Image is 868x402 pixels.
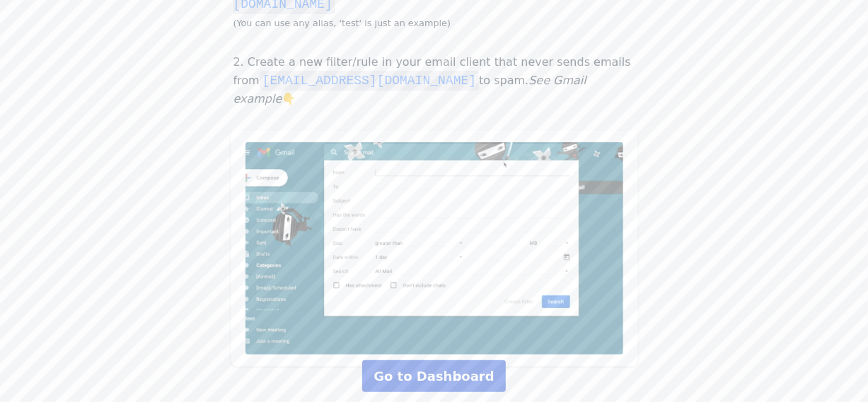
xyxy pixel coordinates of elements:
p: 2. Create a new filter/rule in your email client that never sends emails from to spam. 👇 [231,54,638,108]
img: Add noreply@eml.monster to a Never Send to Spam filter in Gmail [245,142,623,355]
small: (You can use any alias, 'test' is just an example) [233,18,451,28]
i: See Gmail example [233,74,586,105]
code: [EMAIL_ADDRESS][DOMAIN_NAME] [260,71,479,91]
a: Go to Dashboard [362,360,505,392]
